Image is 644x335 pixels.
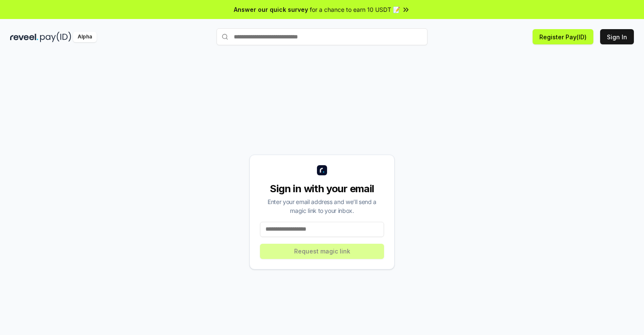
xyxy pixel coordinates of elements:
div: Alpha [73,32,97,42]
div: Enter your email address and we’ll send a magic link to your inbox. [260,197,384,215]
button: Register Pay(ID) [533,29,593,44]
img: logo_small [317,165,327,175]
div: Sign in with your email [260,182,384,196]
span: for a chance to earn 10 USDT 📝 [310,5,400,14]
span: Answer our quick survey [234,5,308,14]
img: pay_id [40,32,71,42]
img: reveel_dark [10,32,38,42]
button: Sign In [600,29,634,44]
